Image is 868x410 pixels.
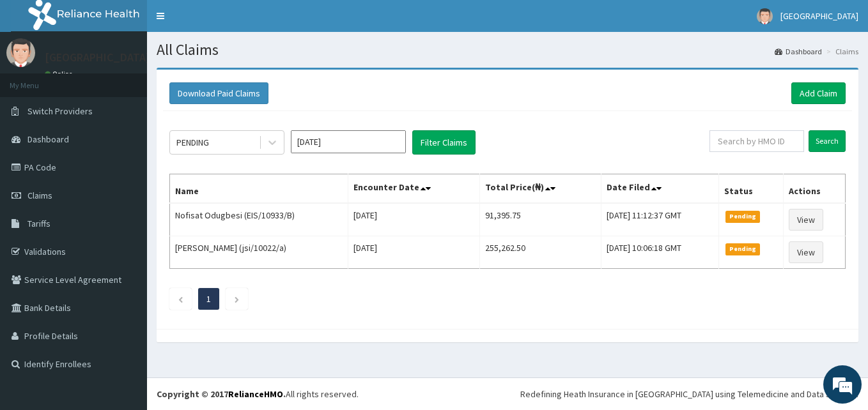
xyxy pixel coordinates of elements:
a: View [789,209,823,231]
div: PENDING [176,136,209,149]
span: [GEOGRAPHIC_DATA] [780,10,858,22]
input: Search [809,130,846,152]
div: Redefining Heath Insurance in [GEOGRAPHIC_DATA] using Telemedicine and Data Science! [520,388,858,400]
li: Claims [823,46,858,57]
button: Filter Claims [412,130,476,155]
td: [DATE] 10:06:18 GMT [601,236,719,269]
strong: Copyright © 2017 . [157,388,286,400]
button: Download Paid Claims [169,82,268,104]
a: Add Claim [791,82,846,104]
a: Page 1 is your current page [206,293,211,305]
a: Online [45,70,75,79]
th: Name [170,174,348,204]
a: RelianceHMO [228,388,283,400]
a: Next page [234,293,240,305]
td: Nofisat Odugbesi (EIS/10933/B) [170,203,348,236]
a: View [789,241,823,263]
td: 91,395.75 [479,203,601,236]
input: Search by HMO ID [709,130,804,152]
th: Actions [783,174,845,204]
td: 255,262.50 [479,236,601,269]
span: Dashboard [27,133,69,145]
span: Pending [725,211,761,222]
th: Encounter Date [348,174,479,204]
a: Dashboard [775,46,822,57]
th: Date Filed [601,174,719,204]
footer: All rights reserved. [147,377,868,410]
th: Status [718,174,783,204]
th: Total Price(₦) [479,174,601,204]
p: [GEOGRAPHIC_DATA] [45,52,150,63]
td: [PERSON_NAME] (jsi/10022/a) [170,236,348,269]
td: [DATE] [348,236,479,269]
span: Pending [725,243,761,255]
img: User Image [757,8,773,24]
h1: All Claims [157,42,858,58]
a: Previous page [178,293,183,305]
span: Tariffs [27,218,50,229]
td: [DATE] 11:12:37 GMT [601,203,719,236]
img: User Image [6,38,35,67]
span: Claims [27,190,52,201]
td: [DATE] [348,203,479,236]
span: Switch Providers [27,105,93,117]
input: Select Month and Year [291,130,406,153]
